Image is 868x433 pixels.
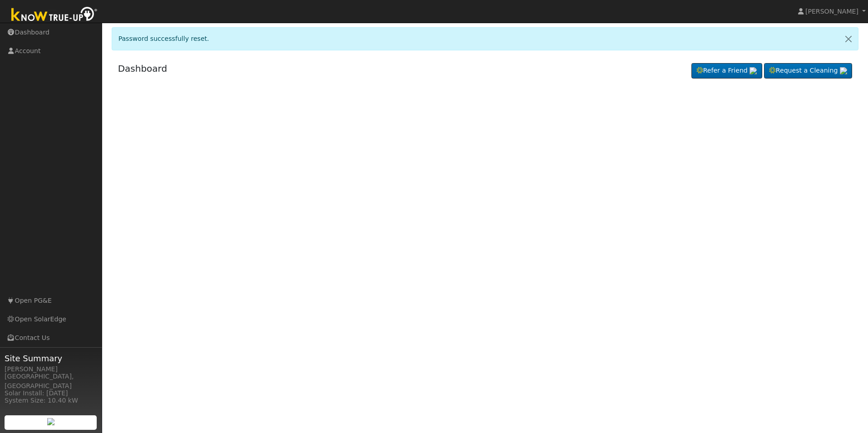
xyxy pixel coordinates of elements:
a: Close [839,28,858,50]
span: [PERSON_NAME] [805,8,858,15]
img: retrieve [750,67,757,74]
div: [PERSON_NAME] [5,364,97,374]
a: Dashboard [118,63,168,74]
img: retrieve [47,418,54,425]
div: Solar Install: [DATE] [5,389,97,398]
img: Know True-Up [7,5,102,25]
div: Password successfully reset. [112,27,859,50]
img: retrieve [840,67,847,74]
div: System Size: 10.40 kW [5,396,97,405]
a: Refer a Friend [691,63,762,79]
div: [GEOGRAPHIC_DATA], [GEOGRAPHIC_DATA] [5,372,97,391]
span: Site Summary [5,352,97,364]
a: Request a Cleaning [764,63,852,79]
